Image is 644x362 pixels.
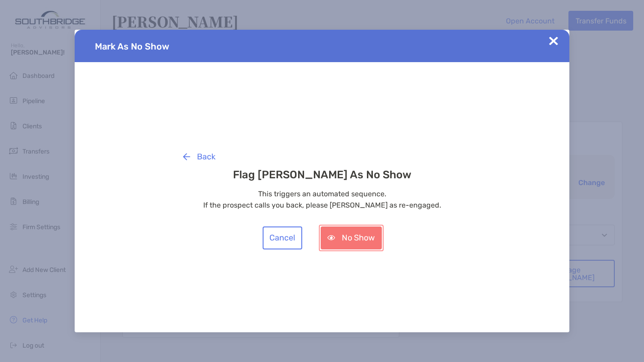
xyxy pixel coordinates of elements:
button: Cancel [263,226,302,249]
img: button icon [183,153,190,160]
img: Close Updates Zoe [549,36,558,45]
span: Mark As No Show [95,41,169,52]
button: Back [176,145,222,168]
h3: Flag [PERSON_NAME] As No Show [176,168,468,181]
button: No Show [321,226,382,249]
p: If the prospect calls you back, please [PERSON_NAME] as re-engaged. [176,199,468,211]
p: This triggers an automated sequence. [176,188,468,199]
